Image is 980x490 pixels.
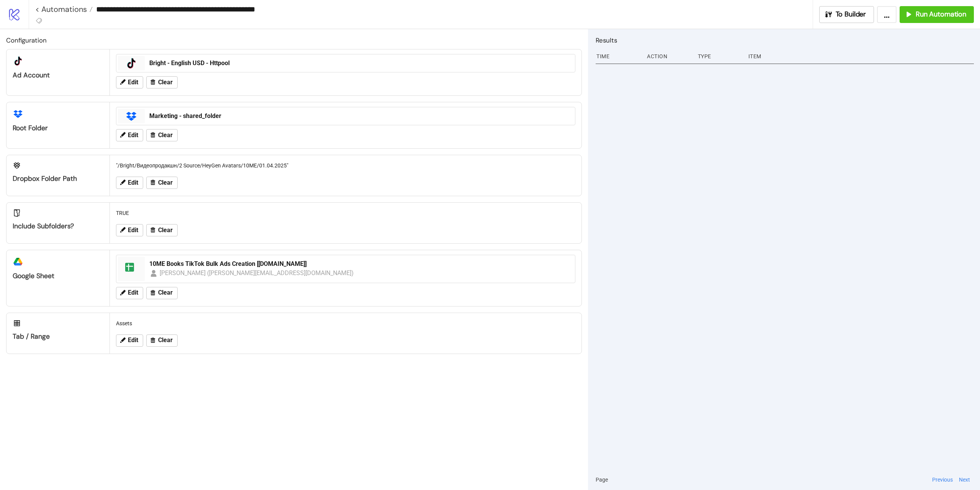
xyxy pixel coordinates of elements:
div: Ad Account [13,71,103,80]
button: Clear [146,76,178,88]
button: Previous [930,475,955,484]
span: Edit [128,132,138,139]
button: Next [957,475,972,484]
div: Time [596,49,641,64]
div: Action [646,49,691,64]
span: Clear [158,337,173,344]
span: Clear [158,132,173,139]
div: Google Sheet [13,272,103,280]
span: Run Automation [916,10,966,19]
button: Edit [116,287,143,299]
div: "/Bright/Видеопродакшн/2 Source/HeyGen Avatars/10ME/01.04.2025" [113,158,578,173]
span: Page [596,475,608,484]
button: Edit [116,224,143,236]
div: Marketing - shared_folder [149,112,570,120]
button: Edit [116,177,143,189]
div: [PERSON_NAME] ([PERSON_NAME][EMAIL_ADDRESS][DOMAIN_NAME]) [160,268,354,278]
button: Clear [146,287,178,299]
div: Dropbox Folder Path [13,174,103,183]
span: Edit [128,79,138,86]
span: Clear [158,79,173,86]
h2: Configuration [6,35,582,45]
button: Clear [146,129,178,141]
span: Edit [128,227,138,234]
button: Clear [146,224,178,236]
button: Edit [116,76,143,88]
button: To Builder [819,6,874,23]
button: Clear [146,334,178,347]
span: Edit [128,337,138,344]
span: Clear [158,227,173,234]
span: To Builder [836,10,866,19]
button: Run Automation [900,6,974,23]
button: Clear [146,177,178,189]
button: ... [877,6,897,23]
div: 10ME Books TikTok Bulk Ads Creation [[DOMAIN_NAME]] [149,260,570,268]
div: Bright - English USD - Httpool [149,59,570,67]
span: Edit [128,289,138,296]
h2: Results [596,35,974,45]
button: Edit [116,129,143,141]
div: Item [748,49,974,64]
div: Root folder [13,124,103,133]
div: Assets [113,316,578,331]
span: Clear [158,179,173,186]
span: Edit [128,179,138,186]
span: Clear [158,289,173,296]
div: Tab / Range [13,332,103,341]
div: Type [697,49,742,64]
div: Include Subfolders? [13,222,103,231]
button: Edit [116,334,143,347]
a: < Automations [35,5,93,13]
div: TRUE [113,206,578,220]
